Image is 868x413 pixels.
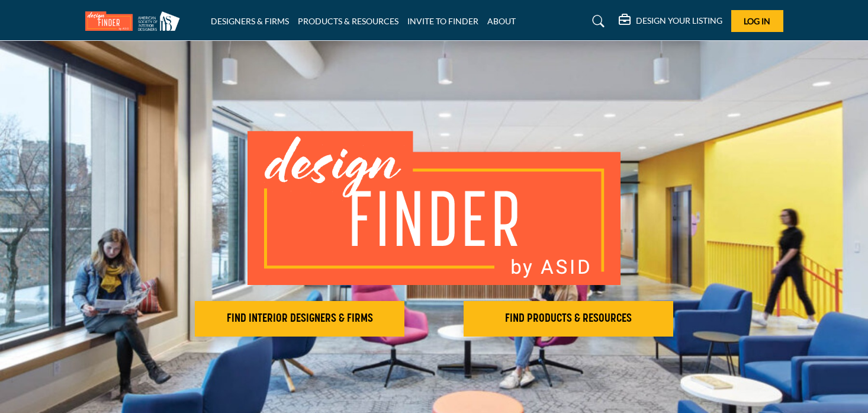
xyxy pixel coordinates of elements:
[247,131,621,285] img: image
[298,16,398,26] a: PRODUCTS & RESOURCES
[581,12,612,31] a: Search
[487,16,516,26] a: ABOUT
[198,312,401,326] h2: FIND INTERIOR DESIGNERS & FIRMS
[464,301,673,337] button: FIND PRODUCTS & RESOURCES
[636,15,722,26] h5: DESIGN YOUR LISTING
[195,301,404,337] button: FIND INTERIOR DESIGNERS & FIRMS
[619,14,722,28] div: DESIGN YOUR LISTING
[467,312,670,326] h2: FIND PRODUCTS & RESOURCES
[731,10,783,32] button: Log In
[407,16,478,26] a: INVITE TO FINDER
[211,16,289,26] a: DESIGNERS & FIRMS
[85,11,186,31] img: Site Logo
[744,16,770,26] span: Log In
